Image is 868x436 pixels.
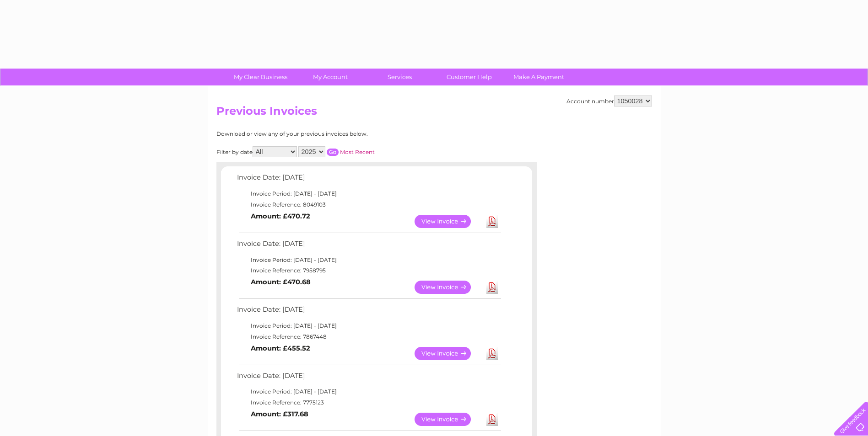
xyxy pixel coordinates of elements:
[235,303,502,320] td: Invoice Date: [DATE]
[216,105,652,122] h2: Previous Invoices
[566,96,652,106] div: Account number
[486,215,498,228] a: Download
[235,397,502,408] td: Invoice Reference: 7775123
[486,281,498,294] a: Download
[235,171,502,188] td: Invoice Date: [DATE]
[216,131,457,137] div: Download or view any of your previous invoices below.
[415,215,482,228] a: View
[235,331,502,342] td: Invoice Reference: 7867448
[415,347,482,360] a: View
[223,69,298,85] a: My Clear Business
[340,149,375,155] a: Most Recent
[486,413,498,426] a: Download
[486,347,498,360] a: Download
[251,344,310,352] b: Amount: £455.52
[251,212,310,220] b: Amount: £470.72
[235,188,502,199] td: Invoice Period: [DATE] - [DATE]
[235,199,502,210] td: Invoice Reference: 8049103
[235,386,502,397] td: Invoice Period: [DATE] - [DATE]
[235,320,502,331] td: Invoice Period: [DATE] - [DATE]
[235,238,502,255] td: Invoice Date: [DATE]
[362,69,437,85] a: Services
[235,265,502,276] td: Invoice Reference: 7958795
[292,69,368,85] a: My Account
[415,281,482,294] a: View
[235,370,502,387] td: Invoice Date: [DATE]
[216,146,457,157] div: Filter by date
[251,278,311,286] b: Amount: £470.68
[235,255,502,266] td: Invoice Period: [DATE] - [DATE]
[415,413,482,426] a: View
[431,69,507,85] a: Customer Help
[251,410,308,418] b: Amount: £317.68
[501,69,577,85] a: Make A Payment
